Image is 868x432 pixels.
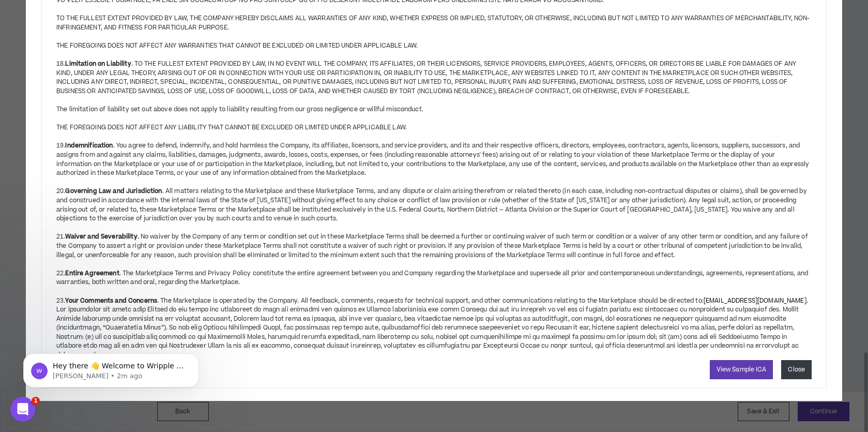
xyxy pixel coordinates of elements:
strong: Your Comments and Concerns [65,296,157,305]
div: The limitation of liability set out above does not apply to liability resulting from our gross ne... [56,105,812,114]
span: 1 [32,397,40,405]
div: 18. . TO THE FULLEST EXTENT PROVIDED BY LAW, IN NO EVENT WILL THE COMPANY, ITS AFFILIATES, OR THE... [56,50,812,96]
strong: Waiver and Severability [65,232,137,241]
a: [EMAIL_ADDRESS][DOMAIN_NAME] [704,296,806,305]
strong: Limitation on Liability [65,59,131,68]
a: View Sample ICA [710,360,773,379]
div: 20. . All matters relating to the Marketplace and these Marketplace Terms, and any dispute or cla... [56,178,812,224]
div: THE FOREGOING DOES NOT AFFECT ANY WARRANTIES THAT CANNOT BE EXCLUDED OR LIMITED UNDER APPLICABLE ... [56,41,812,51]
strong: Entire Agreement [65,269,119,278]
button: Close [781,360,812,379]
div: 22. . The Marketplace Terms and Privacy Policy constitute the entire agreement between you and Co... [56,260,812,287]
strong: Governing Law and Jurisdiction [65,187,162,196]
div: 19. . You agree to defend, indemnify, and hold harmless the Company, its affiliates, licensors, a... [56,132,812,178]
strong: Indemnification [65,141,113,150]
iframe: Intercom live chat [10,397,35,422]
div: TO THE FULLEST EXTENT PROVIDED BY LAW, THE COMPANY HEREBY DISCLAIMS ALL WARRANTIES OF ANY KIND, W... [56,14,812,32]
div: 21. . No waiver by the Company of any term or condition set out in these Marketplace Terms shall ... [56,224,812,260]
div: THE FOREGOING DOES NOT AFFECT ANY LIABILITY THAT CANNOT BE EXCLUDED OR LIMITED UNDER APPLICABLE LAW. [56,123,812,132]
iframe: Intercom notifications message [8,332,215,404]
div: 23. . The Marketplace is operated by the Company. All feedback, comments, requests for technical ... [56,287,812,360]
